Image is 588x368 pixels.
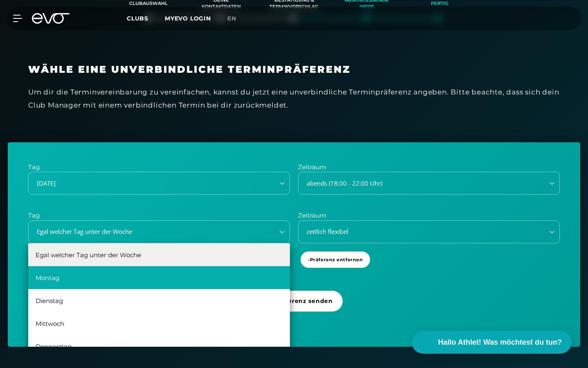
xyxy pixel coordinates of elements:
span: Terminpräferenz senden [252,297,332,305]
a: Terminpräferenz senden [242,291,346,326]
a: -Präferenz entfernen [301,251,373,283]
div: zeitlich flexibel [299,227,539,236]
p: Tag [28,163,290,172]
div: [DATE] [29,179,269,188]
span: Hallo Athlet! Was möchtest du tun? [438,337,562,348]
p: Tag [28,211,290,220]
p: Zeitraum [298,163,560,172]
span: - Präferenz entfernen [308,256,363,263]
div: abends (18:00 - 22:00 Uhr) [299,179,539,188]
div: Egal welcher Tag unter der Woche [28,243,290,266]
span: en [227,15,236,22]
div: Um dir die Terminvereinbarung zu vereinfachen, kannst du jetzt eine unverbindliche Terminpräferen... [28,85,560,112]
h3: Wähle eine unverbindliche Terminpräferenz [28,63,560,76]
div: Egal welcher Tag unter der Woche [29,227,269,236]
p: Zeitraum [298,211,560,220]
div: Montag [28,266,290,289]
div: Donnerstag [28,335,290,358]
span: Clubs [127,15,148,22]
a: Clubs [127,14,165,22]
a: en [227,14,246,23]
button: Hallo Athlet! Was möchtest du tun? [412,331,572,354]
div: Dienstag [28,289,290,312]
a: MYEVO LOGIN [165,15,211,22]
div: Mittwoch [28,312,290,335]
